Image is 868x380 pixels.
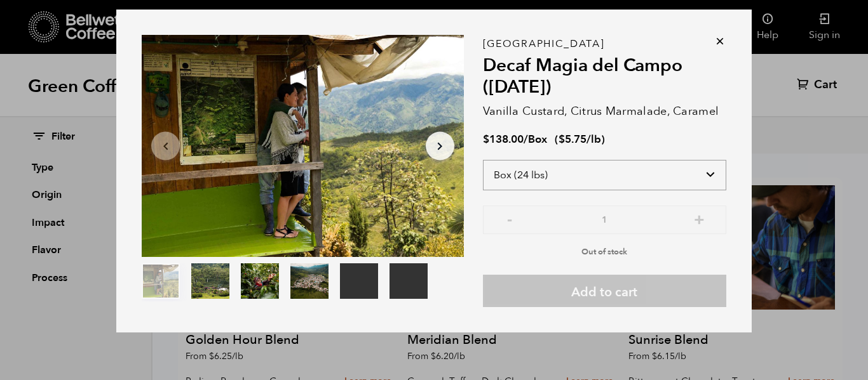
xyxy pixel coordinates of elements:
bdi: 5.75 [559,132,587,147]
button: - [502,212,518,225]
span: ( ) [555,132,605,147]
span: Out of stock [581,246,627,258]
span: /lb [587,132,601,147]
button: Add to cart [483,275,726,307]
video: Your browser does not support the video tag. [340,263,378,299]
span: $ [559,132,565,147]
button: + [691,212,707,225]
video: Your browser does not support the video tag. [390,263,428,299]
span: $ [483,132,489,147]
bdi: 138.00 [483,132,524,147]
p: Vanilla Custard, Citrus Marmalade, Caramel [483,103,726,120]
span: Box [528,132,547,147]
span: / [524,132,528,147]
h2: Decaf Magia del Campo ([DATE]) [483,55,726,98]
